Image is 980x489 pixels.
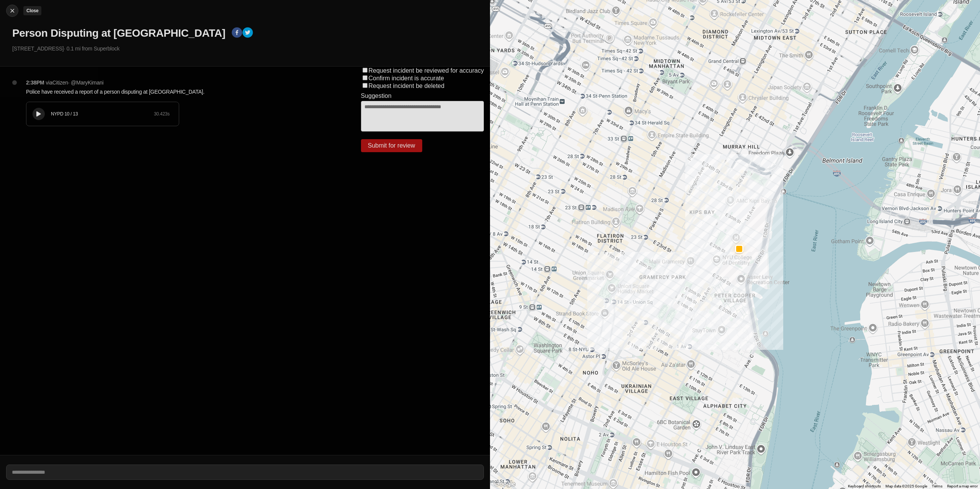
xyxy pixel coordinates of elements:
[361,93,392,99] label: Suggestion
[154,111,170,117] div: 30.423 s
[46,79,104,86] p: via Citizen · @ MaryKimani
[947,484,978,488] a: Report a map error
[369,75,444,81] label: Confirm incident is accurate
[26,88,330,96] p: Police have received a report of a person disputing at [GEOGRAPHIC_DATA].
[885,484,927,488] span: Map data ©2025 Google
[8,7,16,15] img: cancel
[369,83,444,89] label: Request incident be deleted
[361,139,422,152] button: Submit for review
[492,479,517,489] img: Google
[6,5,18,17] button: cancelClose
[12,26,225,40] h1: Person Disputing at [GEOGRAPHIC_DATA]
[492,479,517,489] a: Open this area in Google Maps (opens a new window)
[51,111,154,117] div: NYPD 10 / 13
[12,45,484,52] p: [STREET_ADDRESS] · 0.1 mi from Superblock
[242,27,253,39] button: twitter
[26,8,38,13] small: Close
[932,484,942,488] a: Terms (opens in new tab)
[232,27,242,39] button: facebook
[369,67,484,74] label: Request incident be reviewed for accuracy
[26,79,44,86] p: 2:38PM
[848,484,881,489] button: Keyboard shortcuts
